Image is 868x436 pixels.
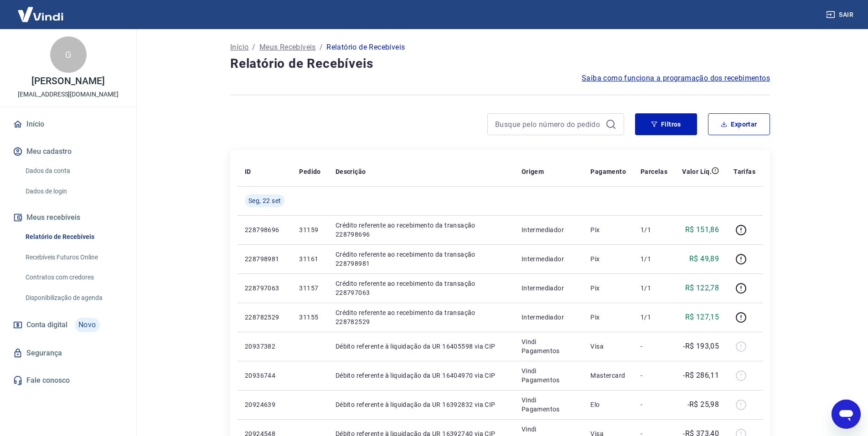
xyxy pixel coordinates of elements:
a: Recebíveis Futuros Online [22,248,125,267]
p: 228782529 [245,313,284,322]
input: Busque pelo número do pedido [495,117,602,131]
p: 31155 [299,313,320,322]
p: Valor Líq. [682,167,712,176]
p: Pix [590,254,626,264]
button: Sair [824,6,857,23]
p: 1/1 [641,284,667,293]
p: / [320,42,323,53]
p: Mastercard [590,371,626,380]
p: Pix [590,284,626,293]
p: Tarifas [734,167,755,176]
p: Pedido [299,167,320,176]
p: 1/1 [641,254,667,264]
p: Parcelas [641,167,667,176]
p: 20936744 [245,371,284,380]
p: 20937382 [245,342,284,351]
p: R$ 151,86 [685,224,719,235]
p: Intermediador [522,225,576,234]
p: -R$ 286,11 [683,370,719,381]
a: Relatório de Recebíveis [22,228,125,246]
span: Conta digital [26,319,67,331]
a: Segurança [11,343,125,363]
p: Intermediador [522,284,576,293]
p: 31159 [299,225,320,234]
a: Disponibilização de agenda [22,289,125,307]
p: ID [245,167,251,176]
span: Novo [75,318,100,332]
a: Saiba como funciona a programação dos recebimentos [582,73,770,84]
img: Vindi [11,0,70,28]
p: 31157 [299,284,320,293]
p: 1/1 [641,225,667,234]
p: 20924639 [245,400,284,409]
p: Pix [590,313,626,322]
p: Origem [522,167,544,176]
p: 31161 [299,254,320,264]
p: Débito referente à liquidação da UR 16404970 via CIP [336,371,507,380]
p: Pix [590,225,626,234]
p: - [641,371,667,380]
p: Crédito referente ao recebimento da transação 228782529 [336,308,507,326]
span: Seg, 22 set [248,196,281,205]
p: 1/1 [641,313,667,322]
a: Contratos com credores [22,268,125,287]
p: - [641,400,667,409]
p: Visa [590,342,626,351]
a: Meus Recebíveis [259,42,316,53]
div: G [50,36,87,73]
p: Vindi Pagamentos [522,337,576,355]
p: Débito referente à liquidação da UR 16392832 via CIP [336,400,507,409]
p: -R$ 25,98 [687,399,719,410]
a: Início [230,42,248,53]
p: [PERSON_NAME] [31,76,104,86]
p: Intermediador [522,313,576,322]
a: Início [11,114,125,134]
p: Relatório de Recebíveis [326,42,405,53]
p: Débito referente à liquidação da UR 16405598 via CIP [336,342,507,351]
button: Meu cadastro [11,142,125,162]
a: Dados de login [22,182,125,201]
p: Crédito referente ao recebimento da transação 228798696 [336,221,507,239]
button: Exportar [708,113,770,135]
p: Pagamento [590,167,626,176]
p: R$ 122,78 [685,283,719,294]
h4: Relatório de Recebíveis [230,55,770,73]
p: R$ 49,89 [689,253,719,264]
p: R$ 127,15 [685,312,719,323]
a: Dados da conta [22,162,125,180]
p: [EMAIL_ADDRESS][DOMAIN_NAME] [18,90,119,99]
a: Fale conosco [11,370,125,390]
button: Filtros [635,113,697,135]
p: Crédito referente ao recebimento da transação 228798981 [336,250,507,268]
p: - [641,342,667,351]
p: 228797063 [245,284,284,293]
p: -R$ 193,05 [683,341,719,352]
p: / [252,42,255,53]
p: Elo [590,400,626,409]
p: Vindi Pagamentos [522,395,576,414]
button: Meus recebíveis [11,208,125,228]
p: Descrição [336,167,366,176]
a: Conta digitalNovo [11,314,125,336]
p: 228798981 [245,254,284,264]
p: Intermediador [522,254,576,264]
iframe: Botão para abrir a janela de mensagens [832,400,861,429]
p: Crédito referente ao recebimento da transação 228797063 [336,279,507,297]
p: Vindi Pagamentos [522,366,576,385]
p: 228798696 [245,225,284,234]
